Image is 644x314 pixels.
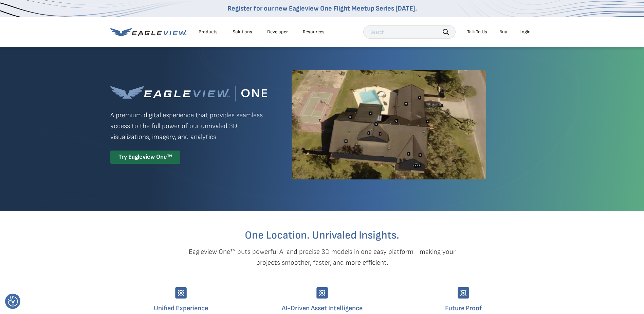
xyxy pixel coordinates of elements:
[8,296,18,307] button: Consent Preferences
[115,303,246,314] h4: Unified Experience
[8,296,18,307] img: Revisit consent button
[227,4,417,13] a: Register for our new Eagleview One Flight Meetup Series [DATE].
[257,303,388,314] h4: AI-Driven Asset Intelligence
[499,29,507,35] a: Buy
[177,246,467,268] p: Eagleview One™ puts powerful AI and precise 3D models in one easy platform—making your projects s...
[110,86,267,102] img: Eagleview One™
[316,287,328,299] img: Group-9744.svg
[398,303,529,314] h4: Future Proof
[267,29,288,35] a: Developer
[519,29,531,35] div: Login
[175,287,187,299] img: Group-9744.svg
[303,29,325,35] div: Resources
[467,29,487,35] div: Talk To Us
[363,25,456,39] input: Search
[199,29,218,35] div: Products
[110,110,267,142] p: A premium digital experience that provides seamless access to the full power of our unrivaled 3D ...
[115,230,529,241] h2: One Location. Unrivaled Insights.
[458,287,469,299] img: Group-9744.svg
[233,29,252,35] div: Solutions
[110,151,180,164] div: Try Eagleview One™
